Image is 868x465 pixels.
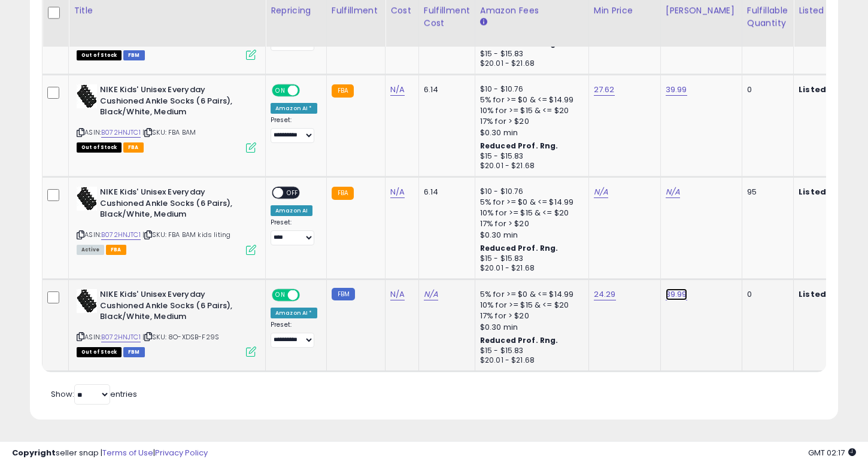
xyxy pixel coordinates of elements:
div: 10% for >= $15 & <= $20 [480,208,579,218]
div: Min Price [594,4,655,17]
b: Reduced Prof. Rng. [480,335,559,345]
div: Preset: [271,218,317,245]
div: 17% for > $20 [480,311,579,321]
span: ON [273,290,288,300]
span: All listings that are currently out of stock and unavailable for purchase on Amazon [77,142,122,153]
a: B072HNJTC1 [101,127,141,138]
div: $10 - $10.76 [480,84,579,95]
a: N/A [594,186,608,198]
span: 2025-08-15 02:17 GMT [808,447,856,458]
span: OFF [298,86,317,96]
a: 27.62 [594,84,615,96]
div: ASIN: [77,84,256,151]
div: Amazon AI [271,205,312,216]
div: Amazon AI * [271,103,317,114]
div: seller snap | | [12,448,208,459]
span: OFF [283,188,302,198]
a: N/A [390,84,405,96]
div: 5% for >= $0 & <= $14.99 [480,197,579,208]
b: Reduced Prof. Rng. [480,243,559,253]
a: N/A [390,186,405,198]
div: ASIN: [77,289,256,355]
b: NIKE Kids' Unisex Everyday Cushioned Ankle Socks (6 Pairs), Black/White, Medium [100,187,245,223]
div: Cost [390,4,414,17]
a: 39.99 [666,288,687,300]
div: $10 - $10.76 [480,187,579,197]
b: NIKE Kids' Unisex Everyday Cushioned Ankle Socks (6 Pairs), Black/White, Medium [100,84,245,121]
b: Listed Price: [799,84,853,95]
span: All listings that are currently out of stock and unavailable for purchase on Amazon [77,347,122,357]
span: | SKU: 8O-XDSB-F29S [142,332,219,342]
small: FBA [332,84,354,98]
div: $20.01 - $21.68 [480,355,579,366]
div: $0.30 min [480,230,579,241]
b: Reduced Prof. Rng. [480,141,559,151]
span: FBA [123,142,144,153]
div: Preset: [271,116,317,143]
img: 41rIH0mxZ-L._SL40_.jpg [77,289,97,313]
div: 17% for > $20 [480,218,579,229]
a: B072HNJTC1 [101,230,141,240]
div: 95 [747,187,784,197]
div: $0.30 min [480,322,579,333]
a: B072HNJTC1 [101,332,141,342]
div: 5% for >= $0 & <= $14.99 [480,289,579,300]
div: 6.14 [424,84,466,95]
div: Repricing [271,4,321,17]
strong: Copyright [12,447,56,458]
div: $0.30 min [480,127,579,138]
div: $20.01 - $21.68 [480,263,579,273]
span: ON [273,86,288,96]
a: Privacy Policy [155,447,208,458]
span: All listings currently available for purchase on Amazon [77,245,104,255]
div: Fulfillable Quantity [747,4,788,29]
div: Fulfillment [332,4,380,17]
div: Fulfillment Cost [424,4,470,29]
span: | SKU: FBA BAM [142,127,196,137]
div: 0 [747,289,784,300]
div: ASIN: [77,187,256,253]
div: 6.14 [424,187,466,197]
span: FBA [106,245,126,255]
a: N/A [390,288,405,300]
small: FBA [332,187,354,200]
div: $15 - $15.83 [480,346,579,356]
div: 10% for >= $15 & <= $20 [480,105,579,116]
a: N/A [666,186,680,198]
div: Title [74,4,260,17]
b: Listed Price: [799,288,853,300]
div: 5% for >= $0 & <= $14.99 [480,95,579,105]
a: 39.99 [666,84,687,96]
div: Amazon AI * [271,308,317,318]
a: 24.29 [594,288,616,300]
div: $15 - $15.83 [480,49,579,59]
span: OFF [298,290,317,300]
div: $20.01 - $21.68 [480,161,579,171]
span: All listings that are currently out of stock and unavailable for purchase on Amazon [77,50,122,60]
div: Amazon Fees [480,4,584,17]
span: | SKU: FBA BAM kids liting [142,230,230,239]
span: FBM [123,347,145,357]
b: NIKE Kids' Unisex Everyday Cushioned Ankle Socks (6 Pairs), Black/White, Medium [100,289,245,326]
img: 41rIH0mxZ-L._SL40_.jpg [77,84,97,108]
a: Terms of Use [102,447,153,458]
img: 41rIH0mxZ-L._SL40_.jpg [77,187,97,211]
div: 17% for > $20 [480,116,579,127]
div: $15 - $15.83 [480,254,579,264]
small: FBM [332,288,355,300]
div: $20.01 - $21.68 [480,59,579,69]
div: 10% for >= $15 & <= $20 [480,300,579,311]
div: Preset: [271,321,317,348]
div: $15 - $15.83 [480,151,579,162]
small: Amazon Fees. [480,17,487,28]
span: Show: entries [51,388,137,400]
div: [PERSON_NAME] [666,4,737,17]
a: N/A [424,288,438,300]
div: 0 [747,84,784,95]
b: Listed Price: [799,186,853,197]
span: FBM [123,50,145,60]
